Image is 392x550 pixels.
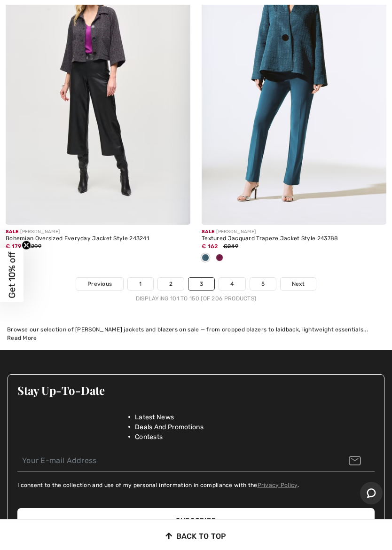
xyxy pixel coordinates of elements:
input: Your E-mail Address [17,450,375,471]
a: 1 [128,278,153,290]
div: Textured Jacquard Trapeze Jacket Style 243788 [202,236,386,242]
iframe: Opens a widget where you can chat to one of our agents [360,482,383,505]
a: Previous [76,278,123,290]
div: [PERSON_NAME] [202,228,386,236]
span: €249 [223,243,238,250]
button: Close teaser [22,241,31,250]
div: Bohemian Oversized Everyday Jacket Style 243241 [6,236,190,242]
span: Get 10% off [7,252,17,299]
button: Subscribe [17,508,375,533]
div: Empress [212,251,227,266]
span: € 162 [202,243,218,250]
div: Twilight [198,251,212,266]
span: € 179 [6,243,22,250]
a: 2 [158,278,184,290]
div: [PERSON_NAME] [6,228,190,236]
span: Sale [6,229,18,235]
h3: Stay Up-To-Date [17,384,375,396]
span: Sale [202,229,214,235]
span: Contests [135,432,163,442]
span: Latest News [135,412,174,422]
span: €299 [27,243,41,250]
span: Previous [87,280,112,288]
span: Next [292,280,305,288]
label: I consent to the collection and use of my personal information in compliance with the . [17,481,299,489]
div: Browse our selection of [PERSON_NAME] jackets and blazers on sale — from cropped blazers to laidb... [7,325,385,334]
a: 4 [219,278,245,290]
a: 3 [188,278,214,290]
a: 5 [250,278,276,290]
span: Deals And Promotions [135,422,204,432]
a: Privacy Policy [258,482,298,488]
span: Read More [7,335,37,341]
a: Next [281,278,316,290]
